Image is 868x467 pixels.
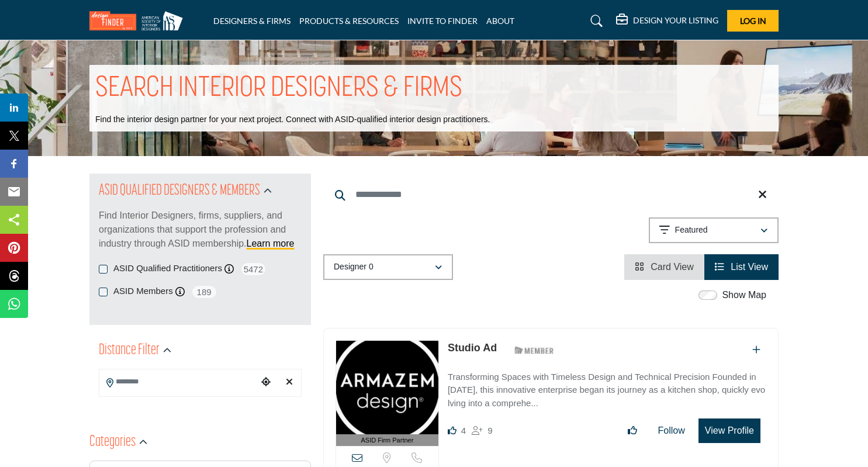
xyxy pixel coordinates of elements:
h2: Categories [89,432,136,453]
label: ASID Members [113,285,173,298]
span: List View [731,262,768,272]
span: 4 [461,426,466,435]
p: Find Interior Designers, firms, suppliers, and organizations that support the profession and indu... [99,209,302,251]
img: ASID Members Badge Icon [508,343,561,358]
input: ASID Qualified Practitioners checkbox [99,265,108,274]
button: Log In [727,10,779,32]
i: Likes [448,426,457,435]
input: Search Location [99,371,257,393]
span: Log In [740,16,766,26]
p: Transforming Spaces with Timeless Design and Technical Precision Founded in [DATE], this innovati... [448,371,766,410]
h1: SEARCH INTERIOR DESIGNERS & FIRMS [95,71,462,107]
div: Choose your current location [257,370,275,395]
a: View Card [635,262,694,272]
div: Clear search location [281,370,298,395]
span: ASID Firm Partner [361,435,414,445]
input: Search Keyword [323,181,779,209]
p: Featured [675,224,708,236]
div: Followers [472,424,492,438]
span: Card View [651,262,694,272]
p: Find the interior design partner for your next project. Connect with ASID-qualified interior desi... [95,114,490,126]
a: INVITE TO FINDER [407,16,478,26]
span: 5472 [240,262,267,276]
h2: ASID QUALIFIED DESIGNERS & MEMBERS [99,181,260,202]
button: Featured [649,217,779,243]
button: Follow [651,419,693,442]
a: Learn more [247,238,295,248]
img: Studio Ad [336,341,438,434]
li: Card View [624,254,704,280]
button: Like listing [620,419,645,442]
input: ASID Members checkbox [99,288,108,296]
a: Transforming Spaces with Timeless Design and Technical Precision Founded in [DATE], this innovati... [448,364,766,410]
label: ASID Qualified Practitioners [113,262,222,275]
p: Studio Ad [448,340,497,356]
a: PRODUCTS & RESOURCES [299,16,399,26]
a: Add To List [752,345,760,355]
a: ASID Firm Partner [336,341,438,447]
label: Show Map [722,288,766,302]
button: Designer 0 [323,254,453,280]
div: DESIGN YOUR LISTING [616,14,718,28]
p: Designer 0 [334,261,374,273]
img: Site Logo [89,11,189,30]
a: Studio Ad [448,342,497,354]
li: List View [704,254,779,280]
a: Search [579,12,610,30]
button: View Profile [698,418,760,443]
a: ABOUT [486,16,514,26]
h5: DESIGN YOUR LISTING [633,15,718,26]
a: DESIGNERS & FIRMS [213,16,291,26]
span: 189 [191,285,217,299]
h2: Distance Filter [99,340,160,361]
span: 9 [487,426,492,435]
a: View List [715,262,768,272]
